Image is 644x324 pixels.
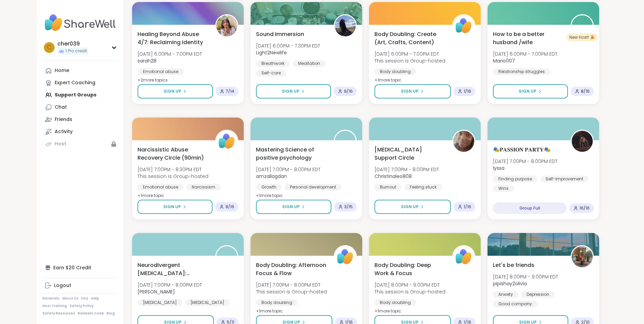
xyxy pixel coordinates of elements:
[42,113,118,126] a: Friends
[42,304,67,308] a: Host Training
[78,311,104,316] a: Redeem Code
[137,30,208,47] span: Healing Beyond Abuse 4/7: Reclaiming Identity
[55,116,72,123] div: Friends
[453,15,474,36] img: ShareWell
[91,296,99,301] a: Help
[567,33,598,41] div: New Host! 🎉
[42,65,118,77] a: Home
[493,280,527,287] b: pipishay2olivia
[493,158,557,165] span: [DATE] 7:00PM - 8:00PM EDT
[137,299,182,306] div: [MEDICAL_DATA]
[137,282,202,288] span: [DATE] 7:00PM - 8:00PM EDT
[344,204,353,210] span: 3 / 15
[282,204,300,210] span: Sign Up
[256,84,331,98] button: Sign Up
[42,126,118,138] a: Activity
[493,176,537,182] div: Finding purpose
[42,280,118,292] a: Logout
[256,299,298,306] div: Body doubling
[335,131,356,152] img: amzallagdan
[493,84,568,98] button: Sign Up
[137,166,208,173] span: [DATE] 7:00PM - 8:30PM EDT
[256,49,287,56] b: Light2Newlife
[572,15,593,36] img: Mario007
[137,68,184,75] div: Emotional abuse
[226,89,234,94] span: 7 / 14
[256,30,304,38] span: Sound Immersion
[137,57,157,64] b: sarah28
[464,89,471,94] span: 1 / 16
[47,43,51,52] span: c
[374,200,451,214] button: Sign Up
[374,84,451,98] button: Sign Up
[137,261,208,277] span: Neurodivergent [MEDICAL_DATA]: [MEDICAL_DATA]
[572,246,593,267] img: pipishay2olivia
[137,288,175,295] b: [PERSON_NAME]
[374,299,416,306] div: Body doubling
[374,173,412,180] b: Christinaleo808
[55,67,69,74] div: Home
[164,88,181,94] span: Sign Up
[55,104,67,111] div: Chat
[493,51,557,57] span: [DATE] 6:00PM - 7:00PM EDT
[137,173,208,180] span: This session is Group-hosted
[256,288,327,295] span: This session is Group-hosted
[256,282,327,288] span: [DATE] 7:00PM - 8:00PM EDT
[256,70,286,76] div: Self-care
[42,101,118,113] a: Chat
[57,40,88,48] div: cher039
[62,296,78,301] a: About Us
[55,128,73,135] div: Activity
[137,184,184,191] div: Emotional abuse
[374,184,402,191] div: Burnout
[225,204,234,210] span: 9 / 16
[256,200,331,214] button: Sign Up
[81,296,88,301] a: FAQ
[493,202,567,214] div: Group Full
[374,261,445,277] span: Body Doubling: Deep Work & Focus
[137,146,208,162] span: Narcissistic Abuse Recovery Circle (90min)
[493,57,515,64] b: Mario007
[493,261,534,269] span: Let's be friends
[186,184,221,191] div: Narcissism
[521,291,555,298] div: Depression
[374,30,445,47] span: Body Doubling: Create (Art, Crafts, Content)
[519,88,536,94] span: Sign Up
[493,185,514,192] div: Wins
[42,138,118,150] a: Host
[293,60,326,67] div: Meditation
[137,84,213,98] button: Sign Up
[70,304,94,308] a: Safety Policy
[256,184,282,191] div: Growth
[581,89,590,94] span: 8 / 16
[335,15,356,36] img: Light2Newlife
[137,51,202,57] span: [DATE] 6:00PM - 7:00PM EDT
[256,60,290,67] div: Breathwork
[374,51,445,57] span: [DATE] 6:00PM - 7:00PM EDT
[493,273,558,280] span: [DATE] 8:00PM - 9:00PM EDT
[163,204,181,210] span: Sign Up
[335,246,356,267] img: ShareWell
[374,288,445,295] span: This session is Group-hosted
[453,131,474,152] img: Christinaleo808
[42,11,118,35] img: ShareWell Nav Logo
[404,184,442,191] div: Feeling stuck
[493,146,551,154] span: 🎭𝐏𝐀𝐒𝐒𝐈𝐎𝐍 𝐏𝐀𝐑𝐓𝐘🎭
[256,42,320,49] span: [DATE] 6:00PM - 7:30PM EDT
[137,200,213,214] button: Sign Up
[216,131,237,152] img: ShareWell
[284,184,342,191] div: Personal development
[344,89,353,94] span: 9 / 16
[216,15,237,36] img: sarah28
[374,57,445,64] span: This session is Group-hosted
[185,299,230,306] div: [MEDICAL_DATA]
[42,296,59,301] a: Referrals
[374,68,416,75] div: Body doubling
[493,291,518,298] div: Anxiety
[256,166,320,173] span: [DATE] 7:00PM - 8:00PM EDT
[540,176,589,182] div: Self-Improvement
[282,88,299,94] span: Sign Up
[42,311,75,316] a: Safety Resources
[493,301,537,307] div: Good company
[374,166,439,173] span: [DATE] 7:00PM - 8:00PM EDT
